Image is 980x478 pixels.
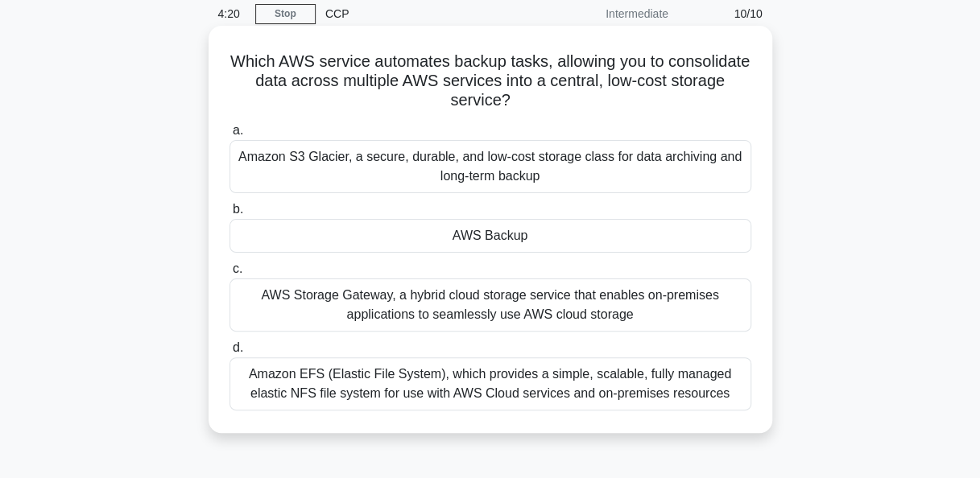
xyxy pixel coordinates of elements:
div: Amazon S3 Glacier, a secure, durable, and low-cost storage class for data archiving and long-term... [229,140,751,193]
span: b. [233,202,243,216]
a: Stop [255,4,316,24]
div: AWS Storage Gateway, a hybrid cloud storage service that enables on-premises applications to seam... [229,278,751,332]
span: c. [233,262,242,275]
div: AWS Backup [229,219,751,253]
span: d. [233,340,243,354]
div: Amazon EFS (Elastic File System), which provides a simple, scalable, fully managed elastic NFS fi... [229,357,751,410]
h5: Which AWS service automates backup tasks, allowing you to consolidate data across multiple AWS se... [228,52,753,111]
span: a. [233,123,243,137]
